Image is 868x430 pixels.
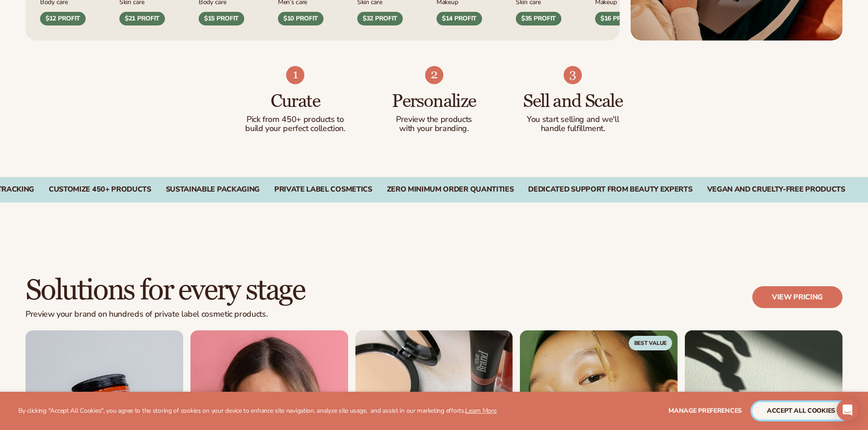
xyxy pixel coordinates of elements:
[528,185,692,194] div: DEDICATED SUPPORT FROM BEAUTY EXPERTS
[286,66,304,84] img: Shopify Image 4
[752,286,842,308] a: View pricing
[244,115,347,133] p: Pick from 450+ products to build your perfect collection.
[26,309,305,319] p: Preview your brand on hundreds of private label cosmetic products.
[40,12,86,25] div: $12 PROFIT
[465,406,496,415] a: Learn More
[522,124,624,133] p: handle fulfillment.
[837,399,858,421] div: Open Intercom Messenger
[244,91,347,111] h3: Curate
[383,91,485,111] h3: Personalize
[18,407,497,415] p: By clicking "Accept All Cookies", you agree to the storing of cookies on your device to enhance s...
[383,124,485,133] p: with your branding.
[437,12,482,25] div: $14 PROFIT
[516,12,561,25] div: $35 PROFIT
[752,402,850,420] button: accept all cookies
[668,402,742,420] button: Manage preferences
[49,185,151,194] div: CUSTOMIZE 450+ PRODUCTS
[357,12,403,25] div: $32 PROFIT
[199,12,244,25] div: $15 PROFIT
[522,91,624,111] h3: Sell and Scale
[278,12,324,25] div: $10 PROFIT
[425,66,443,84] img: Shopify Image 5
[564,66,582,84] img: Shopify Image 6
[119,12,165,25] div: $21 PROFIT
[707,185,845,194] div: Vegan and Cruelty-Free Products
[595,12,641,25] div: $16 PROFIT
[629,336,673,350] span: Best Value
[166,185,260,194] div: SUSTAINABLE PACKAGING
[274,185,372,194] div: PRIVATE LABEL COSMETICS
[522,115,624,124] p: You start selling and we'll
[383,115,485,124] p: Preview the products
[387,185,514,194] div: ZERO MINIMUM ORDER QUANTITIES
[26,275,305,306] h2: Solutions for every stage
[668,406,742,415] span: Manage preferences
